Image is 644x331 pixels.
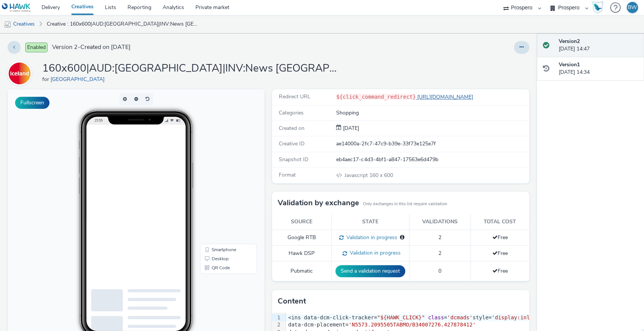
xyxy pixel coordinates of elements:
td: Google RTB [272,230,331,246]
h3: Content [278,296,306,307]
th: Source [272,214,331,230]
div: Shopping [336,109,528,117]
span: Javascript [344,172,369,179]
span: Free [492,234,508,241]
span: class [428,314,444,320]
div: 1 [272,314,281,322]
span: Free [492,250,508,257]
div: data-dcm-placement= [286,321,642,329]
div: [DATE] 14:34 [559,61,638,76]
span: 160 x 600 [344,172,393,179]
li: Smartphone [194,156,247,165]
td: Pubmatic [272,261,331,281]
span: Validation in progress [347,249,401,256]
span: Version 2 - Created on [DATE] [52,43,131,52]
h1: 160x600|AUD:[GEOGRAPHIC_DATA]|INV:News [GEOGRAPHIC_DATA]|ADV:[GEOGRAPHIC_DATA]|CAM:FY26 Q2|CHA:Di... [42,61,344,76]
span: Snapshot ID [279,156,308,163]
span: 2 [438,234,441,241]
strong: Version 1 [559,61,580,68]
code: ${click_command_redirect} [336,94,416,100]
a: Iceland [8,70,35,77]
div: BW [628,2,637,13]
span: Enabled [25,43,48,52]
button: Fullscreen [15,97,49,109]
div: ae14000a-2fc7-47c9-b39e-33f73e125e7f [336,140,528,148]
span: 2 [438,250,441,257]
span: 15:59 [87,29,95,33]
span: Categories [279,109,304,116]
span: 'dcmads' [447,314,472,320]
img: mobile [4,21,11,28]
span: Format [279,171,296,178]
li: QR Code [194,174,247,183]
div: Creation 01 September 2025, 14:34 [341,125,359,132]
span: Creative ID [279,140,304,147]
th: Validations [409,214,470,230]
img: undefined Logo [2,3,31,12]
div: <ins data-dcm-click-tracker= = style= [286,314,642,322]
th: State [332,214,409,230]
span: QR Code [204,176,222,181]
div: eb4aec17-c4d3-4bf1-a847-17563e6d479b [336,156,528,163]
a: [GEOGRAPHIC_DATA] [51,76,108,83]
img: Iceland [9,63,31,84]
small: Only exchanges in this list require validation [363,201,447,207]
span: Smartphone [204,158,229,163]
strong: Version 2 [559,38,580,45]
span: 'N5573.2095505TABMO/B34007276.427878412' [349,322,476,328]
a: Creative : 160x600|AUD:[GEOGRAPHIC_DATA]|INV:News [GEOGRAPHIC_DATA]|ADV:[GEOGRAPHIC_DATA]|CAM:FY2... [43,15,204,33]
span: "${HAWK_CLICK}" [377,314,425,320]
img: Hawk Academy [592,2,603,14]
td: Hawk DSP [272,246,331,261]
span: [DATE] [341,125,359,132]
span: Created on [279,125,304,132]
span: Desktop [204,167,221,172]
div: 2 [272,321,281,329]
th: Total cost [470,214,529,230]
a: [URL][DOMAIN_NAME] [416,93,476,101]
div: [DATE] 14:47 [559,38,638,53]
span: for [42,76,51,83]
a: Hawk Academy [592,2,606,14]
span: Redirect URL [279,93,310,100]
li: Desktop [194,165,247,174]
span: Free [492,267,508,275]
button: Send a validation request [335,265,405,277]
span: 'display:inline-block;width:160px;height:600px' [492,314,641,320]
span: Validation in progress [344,234,397,241]
h3: Validation by exchange [278,197,359,209]
span: 0 [438,267,441,275]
